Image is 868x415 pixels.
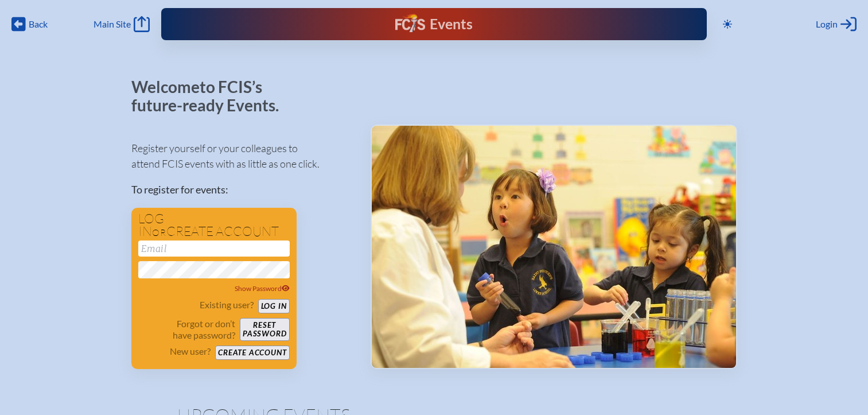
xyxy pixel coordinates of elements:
[138,241,290,257] input: Email
[215,346,289,360] button: Create account
[816,18,838,30] span: Login
[131,78,292,114] p: Welcome to FCIS’s future-ready Events.
[152,227,166,238] span: or
[240,318,289,341] button: Resetpassword
[138,212,290,238] h1: Log in create account
[131,141,352,172] p: Register yourself or your colleagues to attend FCIS events with as little as one click.
[138,318,236,341] p: Forgot or don’t have password?
[235,284,290,293] span: Show Password
[258,299,290,313] button: Log in
[316,14,552,34] div: FCIS Events — Future ready
[372,126,736,368] img: Events
[29,18,48,30] span: Back
[170,346,211,357] p: New user?
[94,18,131,30] span: Main Site
[200,299,254,311] p: Existing user?
[94,16,150,32] a: Main Site
[131,182,352,197] p: To register for events:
